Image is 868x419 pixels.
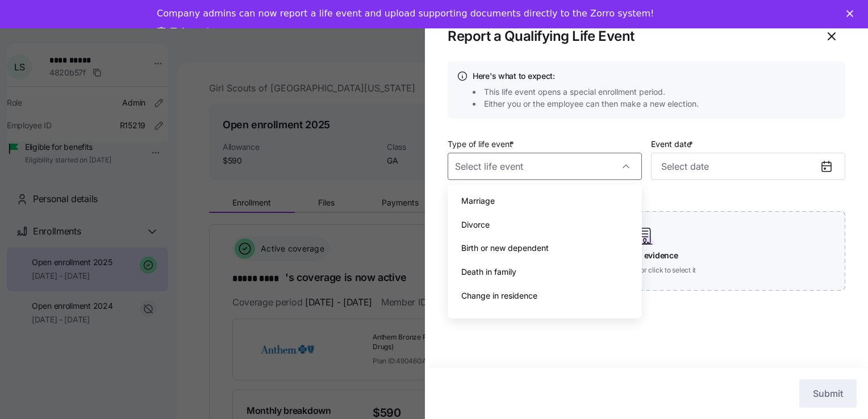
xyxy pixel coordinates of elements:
span: Divorce [461,219,490,231]
span: Child turned 26 [461,313,519,325]
span: Death in family [461,266,516,278]
span: This life event opens a special enrollment period. [484,86,665,98]
a: Take a tour [157,26,228,39]
label: Type of life event [448,138,516,150]
span: Marriage [461,195,495,207]
label: Event date [651,138,695,150]
div: Company admins can now report a life event and upload supporting documents directly to the Zorro ... [157,8,654,19]
input: Select date [651,153,845,180]
input: Select life event [448,153,642,180]
span: Birth or new dependent [461,242,549,254]
span: Change in residence [461,290,537,302]
h4: Here's what to expect: [473,70,707,82]
span: Submit [813,387,843,400]
span: Either you or the employee can then make a new election. [484,98,699,110]
h1: Report a Qualifying Life Event [448,27,809,45]
button: Submit [799,379,857,408]
div: Close [846,10,858,17]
